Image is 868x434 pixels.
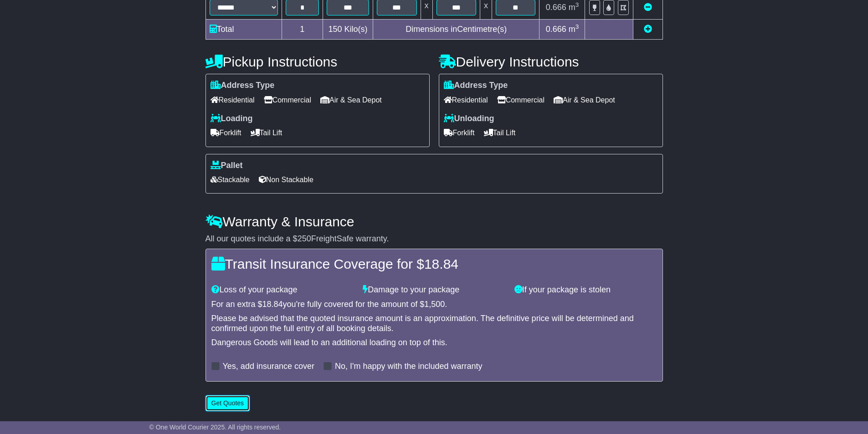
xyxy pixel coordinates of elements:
[373,20,539,40] td: Dimensions in Centimetre(s)
[207,285,359,295] div: Loss of your package
[262,300,283,309] span: 18.84
[259,173,313,187] span: Non Stackable
[444,126,475,140] span: Forklift
[264,93,311,107] span: Commercial
[211,314,657,333] div: Please be advised that the quoted insurance amount is an approximation. The definitive price will...
[211,126,241,140] span: Forklift
[358,285,510,295] div: Damage to your package
[211,338,657,348] div: Dangerous Goods will lead to an additional loading on top of this.
[575,23,579,30] sup: 3
[205,395,250,411] button: Get Quotes
[439,54,663,69] h4: Delivery Instructions
[510,285,662,295] div: If your package is stolen
[205,214,663,229] h4: Warranty & Insurance
[569,3,579,12] span: m
[211,161,243,171] label: Pallet
[644,25,652,34] a: Add new item
[251,126,282,140] span: Tail Lift
[323,20,373,40] td: Kilo(s)
[329,25,342,34] span: 150
[211,93,255,107] span: Residential
[211,114,253,124] label: Loading
[444,81,508,91] label: Address Type
[205,20,282,40] td: Total
[211,173,250,187] span: Stackable
[444,114,494,124] label: Unloading
[444,93,488,107] span: Residential
[575,1,579,8] sup: 3
[205,54,430,69] h4: Pickup Instructions
[211,81,275,91] label: Address Type
[546,3,566,12] span: 0.666
[569,25,579,34] span: m
[211,256,657,271] h4: Transit Insurance Coverage for $
[211,300,657,310] div: For an extra $ you're fully covered for the amount of $ .
[320,93,382,107] span: Air & Sea Depot
[484,126,516,140] span: Tail Lift
[424,256,458,271] span: 18.84
[546,25,566,34] span: 0.666
[424,300,445,309] span: 1,500
[298,234,311,243] span: 250
[223,362,314,372] label: Yes, add insurance cover
[335,362,483,372] label: No, I'm happy with the included warranty
[149,424,281,431] span: © One World Courier 2025. All rights reserved.
[497,93,544,107] span: Commercial
[282,20,323,40] td: 1
[554,93,615,107] span: Air & Sea Depot
[644,3,652,12] a: Remove this item
[205,234,663,244] div: All our quotes include a $ FreightSafe warranty.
